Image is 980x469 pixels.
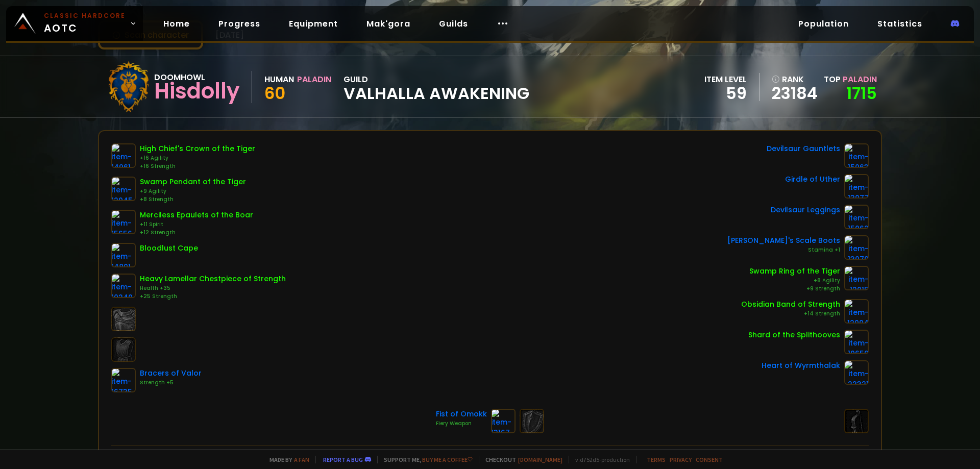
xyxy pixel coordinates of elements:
img: item-13070 [844,235,869,260]
div: guild [344,73,529,101]
img: item-12015 [844,266,869,290]
div: Health +35 [140,284,286,292]
a: Classic HardcoreAOTC [6,6,143,41]
div: +11 Spirit [140,220,253,229]
a: Report a bug [323,456,363,463]
small: Classic Hardcore [44,11,126,20]
a: Equipment [281,13,346,34]
a: Guilds [431,13,476,34]
div: +9 Strength [749,285,840,293]
div: Bracers of Valor [140,368,202,379]
div: Fist of Omokk [436,409,487,419]
div: Merciless Epaulets of the Boar [140,210,253,220]
div: +9 Agility [140,187,246,195]
a: [DOMAIN_NAME] [518,456,562,463]
div: Doomhowl [154,71,239,84]
div: Heavy Lamellar Chestpiece of Strength [140,274,286,284]
a: Consent [696,456,723,463]
span: v. d752d5 - production [569,456,630,463]
img: item-13167 [491,409,516,433]
div: +8 Strength [140,195,246,204]
img: item-14961 [111,143,136,168]
span: Checkout [479,456,562,463]
div: Human [264,73,294,86]
img: item-16735 [111,368,136,392]
div: Bloodlust Cape [140,243,198,254]
a: 1715 [846,82,877,105]
div: Fiery Weapon [436,419,487,428]
img: item-12004 [844,299,869,324]
span: AOTC [44,11,126,36]
div: rank [772,73,818,86]
span: Valhalla Awakening [344,86,529,101]
a: 23184 [772,86,818,101]
img: item-12045 [111,177,136,201]
img: item-15062 [844,205,869,229]
div: Girdle of Uther [785,174,840,185]
span: Made by [263,456,309,463]
a: Buy me a coffee [422,456,473,463]
img: item-10240 [111,274,136,298]
div: Top [824,73,877,86]
img: item-10659 [844,330,869,354]
a: Progress [210,13,268,34]
div: Swamp Ring of the Tiger [749,266,840,277]
a: Home [155,13,198,34]
span: 60 [264,82,285,105]
img: item-22321 [844,360,869,385]
span: Support me, [377,456,473,463]
a: Statistics [869,13,930,34]
div: High Chief's Crown of the Tiger [140,143,255,154]
div: Heart of Wyrmthalak [762,360,840,371]
div: Paladin [297,73,331,86]
div: Devilsaur Gauntlets [767,143,840,154]
div: Devilsaur Leggings [771,205,840,215]
img: item-15656 [111,210,136,234]
div: Obsidian Band of Strength [741,299,840,310]
div: Swamp Pendant of the Tiger [140,177,246,187]
div: +16 Agility [140,154,255,162]
div: [PERSON_NAME]'s Scale Boots [727,235,840,246]
div: +14 Strength [741,310,840,318]
a: Population [790,13,857,34]
div: item level [704,73,747,86]
div: Hisdolly [154,84,239,99]
a: Mak'gora [358,13,419,34]
div: +25 Strength [140,292,286,301]
a: Privacy [670,456,692,463]
div: Shard of the Splithooves [748,330,840,340]
div: Stamina +1 [727,246,840,254]
span: Paladin [843,73,877,85]
img: item-14801 [111,243,136,267]
div: +8 Agility [749,277,840,285]
a: a fan [294,456,309,463]
img: item-13077 [844,174,869,199]
div: 59 [704,86,747,101]
div: +16 Strength [140,162,255,170]
div: Strength +5 [140,379,202,387]
img: item-15063 [844,143,869,168]
a: Terms [647,456,666,463]
div: +12 Strength [140,229,253,237]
